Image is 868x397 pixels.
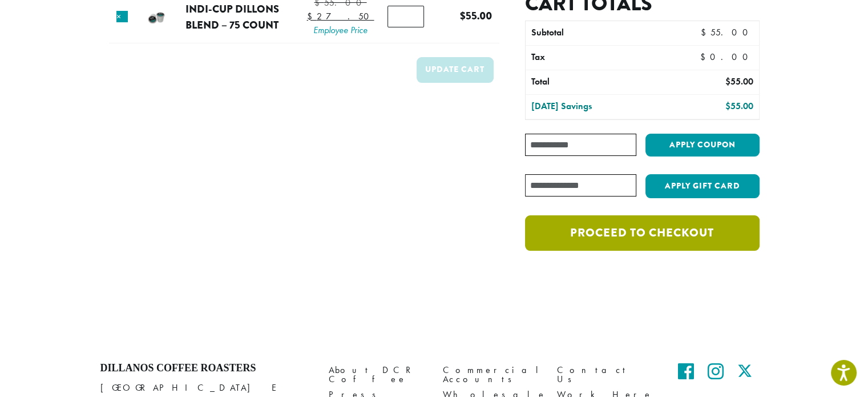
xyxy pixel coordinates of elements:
bdi: 27.50 [307,10,374,22]
th: [DATE] Savings [526,95,665,119]
th: Total [526,70,665,94]
span: $ [460,8,466,23]
bdi: 55.00 [725,100,753,112]
a: Remove this item [116,11,128,22]
input: Product quantity [387,6,424,27]
th: Subtotal [526,21,665,45]
button: Apply Gift Card [645,174,760,198]
bdi: 0.00 [700,51,753,63]
button: Update cart [417,57,494,83]
span: $ [725,75,730,87]
a: Indi-Cup Dillons Blend – 75 count [185,1,279,33]
th: Tax [526,46,691,70]
h4: Dillanos Coffee Roasters [100,362,312,375]
span: $ [700,51,710,63]
span: $ [307,10,317,22]
a: Proceed to checkout [525,215,759,251]
a: About DCR Coffee [329,362,426,387]
button: Apply coupon [645,134,760,157]
a: Commercial Accounts [443,362,540,387]
span: $ [725,100,730,112]
span: $ [700,26,710,38]
span: Employee Price [307,23,374,37]
a: Contact Us [557,362,654,387]
bdi: 55.00 [460,8,492,23]
bdi: 55.00 [700,26,753,38]
bdi: 55.00 [725,75,753,87]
